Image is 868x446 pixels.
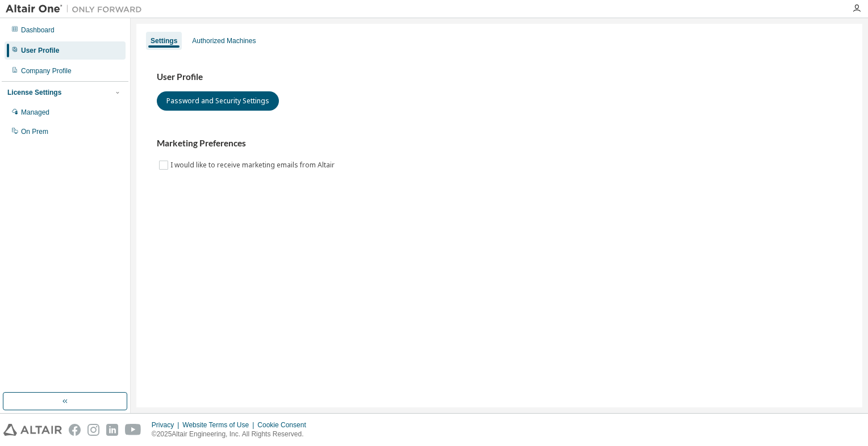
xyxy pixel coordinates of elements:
label: I would like to receive marketing emails from Altair [170,158,337,172]
button: Password and Security Settings [157,91,279,111]
div: Settings [151,36,177,45]
img: youtube.svg [125,424,141,436]
img: linkedin.svg [106,424,118,436]
h3: Marketing Preferences [157,138,842,149]
div: Cookie Consent [257,420,312,430]
img: instagram.svg [87,424,99,436]
div: On Prem [21,127,48,136]
img: facebook.svg [69,424,81,436]
div: Managed [21,108,49,117]
div: License Settings [7,88,61,97]
img: altair_logo.svg [3,424,62,436]
div: Dashboard [21,26,55,35]
div: Website Terms of Use [182,420,257,430]
div: User Profile [21,46,59,55]
div: Authorized Machines [192,36,256,45]
div: Company Profile [21,66,72,75]
h3: User Profile [157,71,842,83]
img: Altair One [6,3,148,15]
div: Privacy [152,420,182,430]
p: © 2025 Altair Engineering, Inc. All Rights Reserved. [152,430,313,439]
